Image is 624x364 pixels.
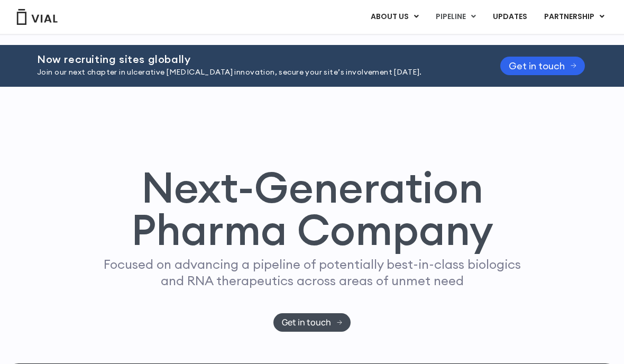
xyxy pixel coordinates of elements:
h1: Next-Generation Pharma Company [83,166,541,251]
span: Get in touch [509,62,565,70]
a: Get in touch [273,313,351,332]
a: Get in touch [500,57,585,75]
a: ABOUT USMenu Toggle [362,8,427,26]
p: Focused on advancing a pipeline of potentially best-in-class biologics and RNA therapeutics acros... [99,256,525,289]
a: PARTNERSHIPMenu Toggle [536,8,613,26]
img: Vial Logo [16,9,58,25]
p: Join our next chapter in ulcerative [MEDICAL_DATA] innovation, secure your site’s involvement [DA... [37,67,474,78]
h2: Now recruiting sites globally [37,53,474,65]
span: Get in touch [282,319,331,326]
a: UPDATES [484,8,535,26]
a: PIPELINEMenu Toggle [427,8,484,26]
